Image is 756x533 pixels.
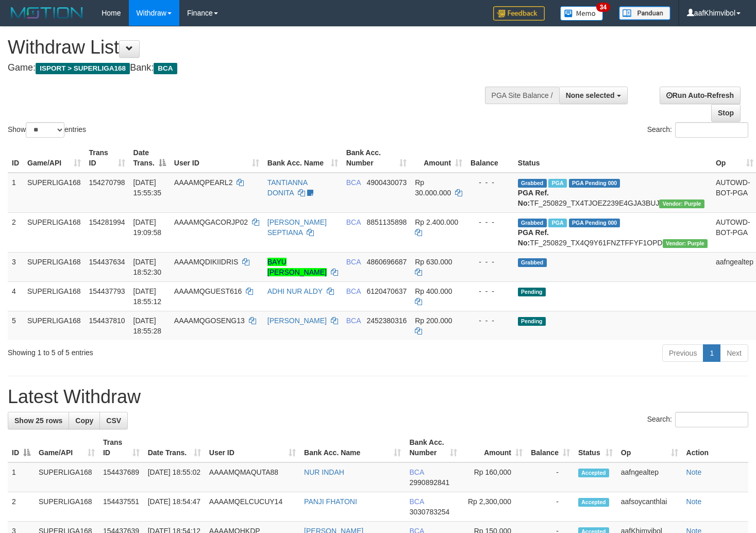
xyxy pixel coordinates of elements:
[35,492,99,522] td: SUPERLIGA168
[569,179,620,188] span: PGA Pending
[471,257,510,267] div: - - -
[99,492,144,522] td: 154437551
[8,281,23,311] td: 4
[617,433,682,462] th: Op: activate to sort column ascending
[617,462,682,492] td: aafngealtep
[574,433,617,462] th: Status: activate to sort column ascending
[518,219,547,227] span: Grabbed
[69,412,100,429] a: Copy
[174,178,233,187] span: AAAAMQPEARL2
[26,122,64,138] select: Showentries
[409,508,449,516] span: Copy 3030783254 to clipboard
[466,143,514,173] th: Balance
[662,344,703,362] a: Previous
[682,433,748,462] th: Action
[300,433,405,462] th: Bank Acc. Name: activate to sort column ascending
[686,468,702,476] a: Note
[8,462,35,492] td: 1
[548,179,566,188] span: Marked by aafmaleo
[471,177,510,188] div: - - -
[514,212,712,252] td: TF_250829_TX4Q9Y61FNZTFFYF1OPD
[304,497,357,506] a: PANJI FHATONI
[23,212,85,252] td: SUPERLIGA168
[8,173,23,213] td: 1
[263,143,342,173] th: Bank Acc. Name: activate to sort column ascending
[471,315,510,326] div: - - -
[711,104,741,122] a: Stop
[129,143,170,173] th: Date Trans.: activate to sort column descending
[99,412,128,429] a: CSV
[663,239,708,248] span: Vendor URL: https://trx4.1velocity.biz
[366,258,407,266] span: Copy 4860696687 to clipboard
[346,218,361,226] span: BCA
[619,6,670,20] img: panduan.png
[89,178,125,187] span: 154270798
[411,143,466,173] th: Amount: activate to sort column ascending
[647,412,748,427] label: Search:
[514,143,712,173] th: Status
[8,252,23,281] td: 3
[23,143,85,173] th: Game/API: activate to sort column ascending
[174,287,242,295] span: AAAAMQGUEST616
[205,462,300,492] td: AAAAMQMAQUTA88
[346,287,361,295] span: BCA
[720,344,748,362] a: Next
[518,228,549,247] b: PGA Ref. No:
[415,287,452,295] span: Rp 400.000
[8,433,35,462] th: ID: activate to sort column descending
[23,173,85,213] td: SUPERLIGA168
[8,122,86,138] label: Show entries
[660,87,741,104] a: Run Auto-Refresh
[461,462,527,492] td: Rp 160,000
[342,143,411,173] th: Bank Acc. Number: activate to sort column ascending
[144,462,205,492] td: [DATE] 18:55:02
[205,433,300,462] th: User ID: activate to sort column ascending
[174,218,248,226] span: AAAAMQGACORJP02
[415,218,458,226] span: Rp 2.400.000
[346,178,361,187] span: BCA
[89,258,125,266] span: 154437634
[8,63,494,73] h4: Game: Bank:
[493,6,545,21] img: Feedback.jpg
[548,219,566,227] span: Marked by aafnonsreyleab
[36,63,130,74] span: ISPORT > SUPERLIGA168
[566,91,615,99] span: None selected
[89,218,125,226] span: 154281994
[144,492,205,522] td: [DATE] 18:54:47
[8,412,69,429] a: Show 25 rows
[518,317,546,326] span: Pending
[133,218,162,237] span: [DATE] 19:09:58
[415,178,451,197] span: Rp 30.000.000
[415,258,452,266] span: Rp 630.000
[133,178,162,197] span: [DATE] 15:55:35
[405,433,461,462] th: Bank Acc. Number: activate to sort column ascending
[415,317,452,325] span: Rp 200.000
[89,287,125,295] span: 154437793
[617,492,682,522] td: aafsoycanthlai
[346,317,361,325] span: BCA
[133,317,162,335] span: [DATE] 18:55:28
[8,212,23,252] td: 2
[527,433,574,462] th: Balance: activate to sort column ascending
[471,286,510,296] div: - - -
[578,498,609,507] span: Accepted
[8,492,35,522] td: 2
[409,497,424,506] span: BCA
[133,258,162,276] span: [DATE] 18:52:30
[99,462,144,492] td: 154437689
[267,287,323,295] a: ADHI NUR ALDY
[23,281,85,311] td: SUPERLIGA168
[527,462,574,492] td: -
[267,218,327,237] a: [PERSON_NAME] SEPTIANA
[8,5,86,21] img: MOTION_logo.png
[647,122,748,138] label: Search:
[99,433,144,462] th: Trans ID: activate to sort column ascending
[89,317,125,325] span: 154437810
[518,189,549,207] b: PGA Ref. No:
[518,288,546,296] span: Pending
[569,219,620,227] span: PGA Pending
[461,492,527,522] td: Rp 2,300,000
[174,317,245,325] span: AAAAMQGOSENG13
[485,87,559,104] div: PGA Site Balance /
[366,218,407,226] span: Copy 8851135898 to clipboard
